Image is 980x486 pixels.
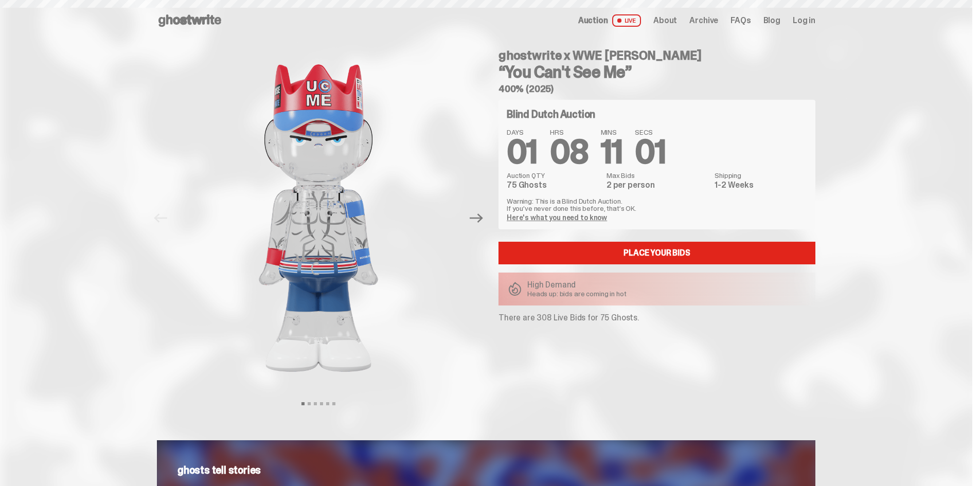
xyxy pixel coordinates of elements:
[612,14,642,27] span: LIVE
[635,129,666,136] span: SECS
[498,84,815,94] h5: 400% (2025)
[763,16,780,25] a: Blog
[730,16,751,25] a: FAQs
[301,402,305,405] button: View slide 1
[507,213,607,222] a: Here's what you need to know
[550,129,589,136] span: HRS
[320,402,323,405] button: View slide 4
[507,181,600,189] dd: 75 Ghosts
[465,207,488,229] button: Next
[793,16,815,25] a: Log in
[498,49,815,62] h4: ghostwrite x WWE [PERSON_NAME]
[653,16,677,25] a: About
[314,402,317,405] button: View slide 3
[177,465,795,475] p: ghosts tell stories
[635,131,666,173] span: 01
[498,242,815,264] a: Place your Bids
[332,402,335,405] button: View slide 6
[326,402,329,405] button: View slide 5
[507,197,807,212] p: Warning: This is a Blind Dutch Auction. If you’ve never done this before, that’s OK.
[498,314,815,322] p: There are 308 Live Bids for 75 Ghosts.
[507,172,600,179] dt: Auction QTY
[177,41,460,395] img: John_Cena_Hero_1.png
[550,131,589,173] span: 08
[601,129,623,136] span: MINS
[507,109,595,119] h4: Blind Dutch Auction
[527,281,627,289] p: High Demand
[507,131,538,173] span: 01
[607,172,708,179] dt: Max Bids
[308,402,311,405] button: View slide 2
[507,129,538,136] span: DAYS
[715,181,807,189] dd: 1-2 Weeks
[578,16,608,25] span: Auction
[601,131,623,173] span: 11
[498,64,815,80] h3: “You Can't See Me”
[578,14,641,27] a: Auction LIVE
[715,172,807,179] dt: Shipping
[607,181,708,189] dd: 2 per person
[527,290,627,297] p: Heads up: bids are coming in hot
[689,16,718,25] a: Archive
